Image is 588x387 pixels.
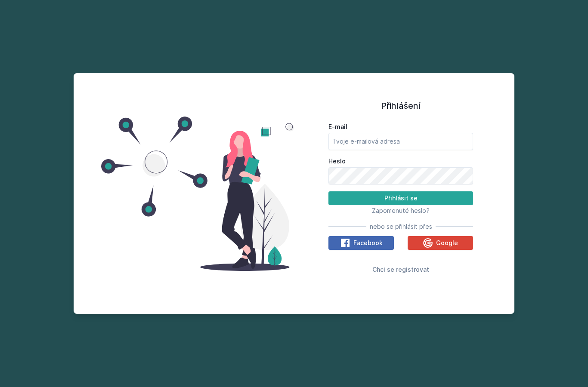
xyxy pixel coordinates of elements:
[370,222,432,231] span: nebo se přihlásit přes
[328,99,473,112] h1: Přihlášení
[328,236,394,250] button: Facebook
[436,239,458,247] span: Google
[372,207,430,214] span: Zapomenuté heslo?
[328,157,473,166] label: Heslo
[328,191,473,205] button: Přihlásit se
[408,236,473,250] button: Google
[353,239,383,247] span: Facebook
[372,264,429,274] button: Chci se registrovat
[328,123,473,131] label: E-mail
[328,133,473,150] input: Tvoje e-mailová adresa
[372,266,429,273] span: Chci se registrovat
